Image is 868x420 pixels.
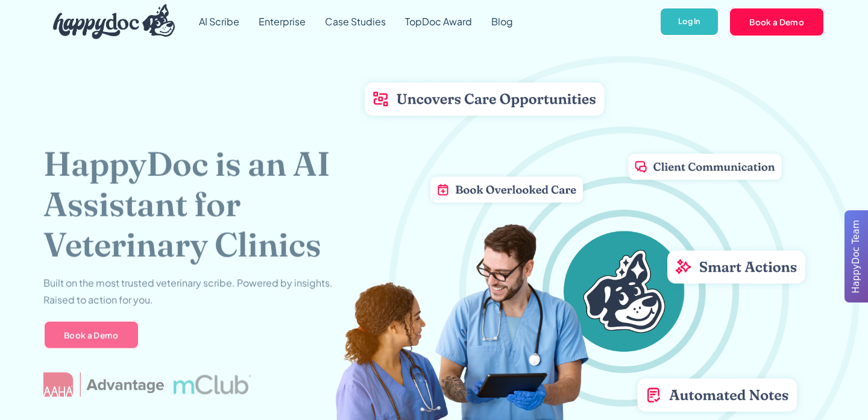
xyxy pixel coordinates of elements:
[43,1,175,42] a: home
[53,4,175,39] img: HappyDoc Logo: A happy dog with his ear up, listening.
[43,143,395,265] h1: HappyDoc is an AI Assistant for Veterinary Clinics
[174,375,251,394] img: mclub logo
[659,7,719,37] a: Log In
[43,372,164,396] img: AAHA Advantage logo
[729,7,825,36] a: Book a Demo
[43,274,333,308] p: Built on the most trusted veterinary scribe. Powered by insights. Raised to action for you.
[43,321,139,349] a: Book a Demo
